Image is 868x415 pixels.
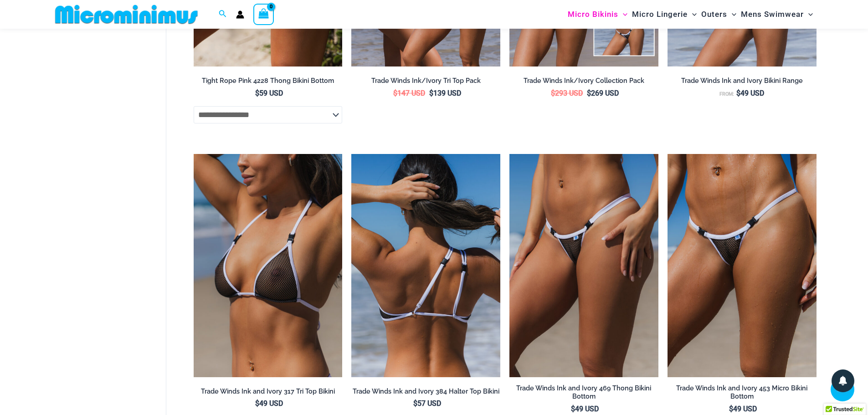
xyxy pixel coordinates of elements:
span: $ [551,89,555,97]
span: Menu Toggle [804,3,813,26]
span: $ [571,405,575,413]
a: OutersMenu ToggleMenu Toggle [699,3,739,26]
span: $ [255,399,259,408]
a: Trade Winds Ink and Ivory 469 Thong Bikini Bottom [509,384,658,405]
span: Micro Bikinis [568,3,618,26]
a: Account icon link [236,10,244,19]
span: Menu Toggle [727,3,736,26]
h2: Trade Winds Ink and Ivory 384 Halter Top Bikini [351,387,500,396]
a: Trade Winds Ink/Ivory Tri Top Pack [351,77,500,88]
a: Mens SwimwearMenu ToggleMenu Toggle [739,3,815,26]
bdi: 293 USD [551,89,583,97]
a: Trade Winds Ink and Ivory 317 Tri Top Bikini [194,387,343,399]
span: $ [587,89,591,97]
a: Trade Winds Ink/Ivory Collection Pack [509,77,658,88]
a: Micro LingerieMenu ToggleMenu Toggle [630,3,699,26]
span: From: [719,91,734,97]
span: $ [255,89,259,97]
bdi: 147 USD [393,89,425,97]
a: Trade Winds Ink and Ivory 384 Halter Top Bikini [351,387,500,399]
a: Trade Winds Ink and Ivory 453 Micro Bikini Bottom [668,384,817,405]
a: Tradewinds Ink and Ivory 317 Tri Top 01Tradewinds Ink and Ivory 317 Tri Top 453 Micro 06Tradewind... [194,154,343,377]
img: Tradewinds Ink and Ivory 469 Thong 01 [509,154,658,377]
a: Tradewinds Ink and Ivory 317 Tri Top 453 Micro 03Tradewinds Ink and Ivory 317 Tri Top 453 Micro 0... [668,154,817,377]
span: $ [413,399,417,408]
bdi: 49 USD [255,399,283,408]
span: Mens Swimwear [741,3,804,26]
h2: Trade Winds Ink/Ivory Collection Pack [509,77,658,85]
a: View Shopping Cart, empty [253,4,274,25]
h2: Trade Winds Ink and Ivory 317 Tri Top Bikini [194,387,343,396]
h2: Tight Rope Pink 4228 Thong Bikini Bottom [194,77,343,85]
img: Tradewinds Ink and Ivory 384 Halter 02 [351,154,500,377]
span: Menu Toggle [618,3,627,26]
a: Search icon link [219,9,227,20]
span: $ [393,89,397,97]
span: Menu Toggle [688,3,697,26]
h2: Trade Winds Ink/Ivory Tri Top Pack [351,77,500,85]
span: Outers [701,3,727,26]
a: Micro BikinisMenu ToggleMenu Toggle [565,3,630,26]
h2: Trade Winds Ink and Ivory 469 Thong Bikini Bottom [509,384,658,401]
bdi: 49 USD [571,405,599,413]
bdi: 269 USD [587,89,619,97]
nav: Site Navigation [564,1,817,27]
h2: Trade Winds Ink and Ivory Bikini Range [668,77,817,85]
bdi: 139 USD [429,89,461,97]
bdi: 49 USD [736,89,764,97]
bdi: 49 USD [729,405,757,413]
span: $ [729,405,733,413]
img: MM SHOP LOGO FLAT [51,4,201,25]
bdi: 59 USD [255,89,283,97]
span: $ [736,89,740,97]
span: $ [429,89,433,97]
a: Trade Winds Ink and Ivory Bikini Range [668,77,817,88]
a: Tradewinds Ink and Ivory 384 Halter 01Tradewinds Ink and Ivory 384 Halter 02Tradewinds Ink and Iv... [351,154,500,377]
a: Tight Rope Pink 4228 Thong Bikini Bottom [194,77,343,88]
bdi: 57 USD [413,399,441,408]
img: Tradewinds Ink and Ivory 317 Tri Top 453 Micro 03 [668,154,817,377]
img: Tradewinds Ink and Ivory 317 Tri Top 01 [194,154,343,377]
a: Tradewinds Ink and Ivory 469 Thong 01Tradewinds Ink and Ivory 469 Thong 02Tradewinds Ink and Ivor... [509,154,658,377]
h2: Trade Winds Ink and Ivory 453 Micro Bikini Bottom [668,384,817,401]
span: Micro Lingerie [632,3,688,26]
